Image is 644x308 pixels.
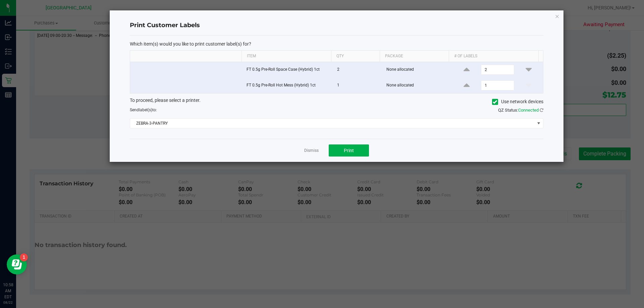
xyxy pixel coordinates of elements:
iframe: Resource center [7,254,27,274]
td: 2 [333,62,382,78]
td: FT 0.5g Pre-Roll Hot Mess (Hybrid) 1ct [243,78,333,93]
td: None allocated [382,62,452,78]
span: QZ Status: [498,108,543,113]
span: ZEBRA-3-PANTRY [130,119,535,128]
label: Use network devices [492,98,543,105]
span: label(s) [139,108,152,112]
td: None allocated [382,78,452,93]
a: Dismiss [304,148,319,153]
td: FT 0.5g Pre-Roll Space Case (Hybrid) 1ct [243,62,333,78]
th: Qty [331,51,380,62]
h4: Print Customer Labels [130,21,543,30]
iframe: Resource center unread badge [20,253,28,261]
th: Package [380,51,449,62]
p: Which item(s) would you like to print customer label(s) for? [130,41,543,47]
span: Print [344,148,354,153]
span: Send to: [130,108,157,112]
th: Item [241,51,331,62]
td: 1 [333,78,382,93]
button: Print [329,144,369,157]
div: To proceed, please select a printer. [125,97,548,107]
th: # of labels [449,51,538,62]
span: Connected [518,108,539,113]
